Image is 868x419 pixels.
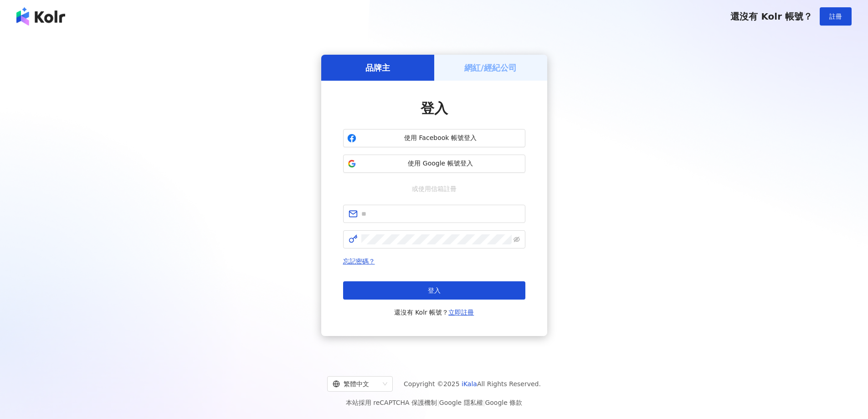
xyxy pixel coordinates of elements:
[829,13,842,20] span: 註冊
[365,62,390,73] h5: 品牌主
[462,380,477,388] a: iKala
[439,399,483,406] a: Google 隱私權
[333,377,379,391] div: 繁體中文
[360,134,521,143] span: 使用 Facebook 帳號登入
[343,155,525,173] button: 使用 Google 帳號登入
[346,397,522,408] span: 本站採用 reCAPTCHA 保護機制
[514,236,520,243] span: eye-invisible
[483,399,485,406] span: |
[820,7,852,26] button: 註冊
[730,11,812,22] span: 還沒有 Kolr 帳號？
[464,62,517,73] h5: 網紅/經紀公司
[343,258,375,265] a: 忘記密碼？
[343,281,525,300] button: 登入
[343,129,525,147] button: 使用 Facebook 帳號登入
[394,307,474,318] span: 還沒有 Kolr 帳號？
[406,184,463,194] span: 或使用信箱註冊
[16,7,65,26] img: logo
[404,378,541,389] span: Copyright © 2025 All Rights Reserved.
[421,100,448,116] span: 登入
[360,159,521,168] span: 使用 Google 帳號登入
[428,287,441,294] span: 登入
[485,399,522,406] a: Google 條款
[448,309,474,316] a: 立即註冊
[437,399,439,406] span: |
